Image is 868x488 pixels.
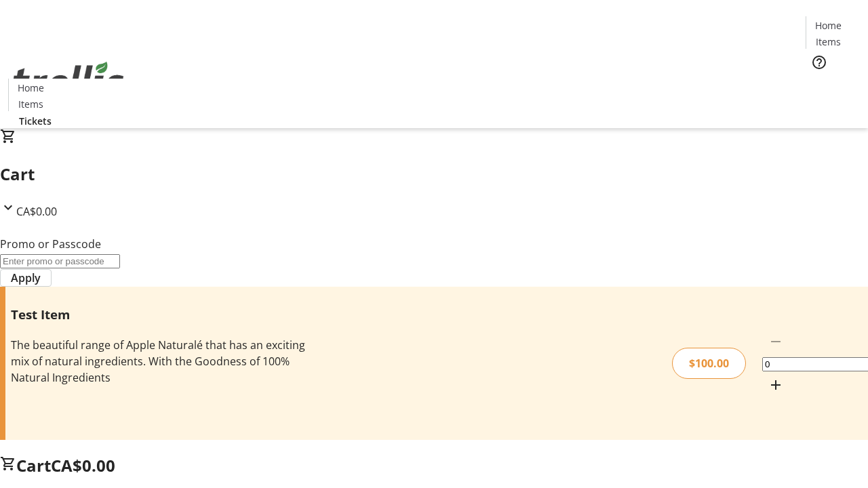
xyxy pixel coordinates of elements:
div: The beautiful range of Apple Naturalé that has an exciting mix of natural ingredients. With the G... [11,337,307,386]
span: Tickets [19,114,52,128]
span: Tickets [816,79,849,93]
a: Home [9,81,52,95]
a: Tickets [806,79,860,93]
span: Items [816,35,841,49]
a: Home [806,18,850,33]
span: Apply [11,270,41,286]
a: Tickets [8,114,62,128]
button: Help [806,49,833,76]
a: Items [9,97,52,111]
img: Orient E2E Organization iJa9XckSpf's Logo [8,47,129,115]
span: Home [815,18,842,33]
button: Increment by one [762,371,789,399]
div: $100.00 [672,348,746,379]
span: CA$0.00 [16,204,57,219]
span: Home [18,81,44,95]
span: CA$0.00 [51,454,115,476]
span: Items [18,97,43,111]
h3: Test Item [11,305,307,324]
a: Items [806,35,850,49]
